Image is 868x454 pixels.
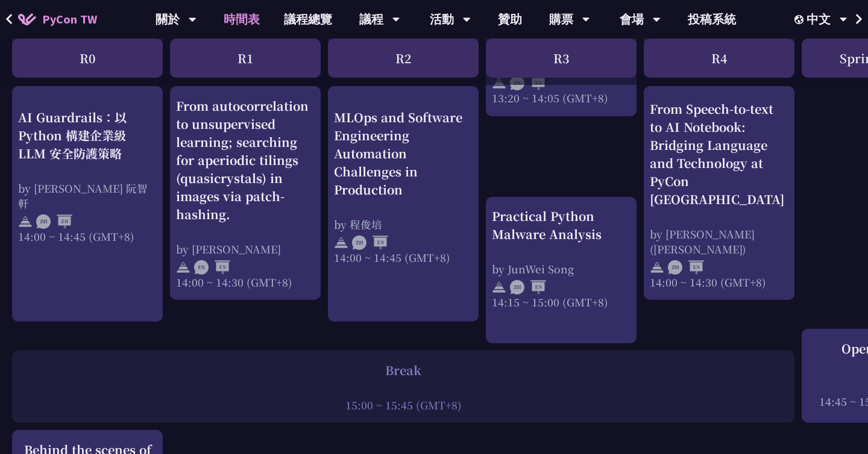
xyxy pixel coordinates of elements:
div: 14:00 ~ 14:45 (GMT+8) [18,229,157,244]
img: svg+xml;base64,PHN2ZyB4bWxucz0iaHR0cDovL3d3dy53My5vcmcvMjAwMC9zdmciIHdpZHRoPSIyNCIgaGVpZ2h0PSIyNC... [176,260,190,275]
div: 14:15 ~ 15:00 (GMT+8) [492,294,631,309]
img: ZHEN.371966e.svg [668,260,704,275]
div: Practical Python Malware Analysis [492,207,631,243]
img: ZHEN.371966e.svg [510,280,546,294]
img: svg+xml;base64,PHN2ZyB4bWxucz0iaHR0cDovL3d3dy53My5vcmcvMjAwMC9zdmciIHdpZHRoPSIyNCIgaGVpZ2h0PSIyNC... [18,214,33,229]
a: From autocorrelation to unsupervised learning; searching for aperiodic tilings (quasicrystals) in... [176,97,315,290]
a: From Speech-to-text to AI Notebook: Bridging Language and Technology at PyCon [GEOGRAPHIC_DATA] b... [650,97,788,290]
img: Locale Icon [794,15,807,24]
a: MLOps and Software Engineering Automation Challenges in Production by 程俊培 14:00 ~ 14:45 (GMT+8) [334,97,473,311]
div: by [PERSON_NAME] ([PERSON_NAME]) [650,226,788,257]
img: svg+xml;base64,PHN2ZyB4bWxucz0iaHR0cDovL3d3dy53My5vcmcvMjAwMC9zdmciIHdpZHRoPSIyNCIgaGVpZ2h0PSIyNC... [650,260,664,275]
div: R1 [170,39,321,78]
img: svg+xml;base64,PHN2ZyB4bWxucz0iaHR0cDovL3d3dy53My5vcmcvMjAwMC9zdmciIHdpZHRoPSIyNCIgaGVpZ2h0PSIyNC... [334,235,348,250]
div: R4 [644,39,794,78]
div: 15:00 ~ 15:45 (GMT+8) [18,397,788,412]
a: PyCon TW [6,4,109,34]
div: by 程俊培 [334,217,473,232]
img: ZHEN.371966e.svg [352,235,388,250]
div: 14:00 ~ 14:30 (GMT+8) [650,275,788,290]
div: From autocorrelation to unsupervised learning; searching for aperiodic tilings (quasicrystals) in... [176,97,315,223]
div: R3 [486,39,637,78]
img: ZHZH.38617ef.svg [36,214,72,229]
div: From Speech-to-text to AI Notebook: Bridging Language and Technology at PyCon [GEOGRAPHIC_DATA] [650,100,788,208]
div: by JunWei Song [492,261,631,276]
span: PyCon TW [42,10,97,28]
div: 14:00 ~ 14:45 (GMT+8) [334,250,473,265]
div: R0 [12,39,163,78]
a: Practical Python Malware Analysis by JunWei Song 14:15 ~ 15:00 (GMT+8) [492,207,631,333]
img: svg+xml;base64,PHN2ZyB4bWxucz0iaHR0cDovL3d3dy53My5vcmcvMjAwMC9zdmciIHdpZHRoPSIyNCIgaGVpZ2h0PSIyNC... [492,280,506,294]
div: R2 [328,39,479,78]
img: Home icon of PyCon TW 2025 [18,13,36,25]
div: 13:20 ~ 14:05 (GMT+8) [492,90,631,105]
div: by [PERSON_NAME] [176,241,315,257]
img: ENEN.5a408d1.svg [194,260,230,275]
div: AI Guardrails：以 Python 構建企業級 LLM 安全防護策略 [18,108,157,163]
div: Break [18,361,788,379]
a: AI Guardrails：以 Python 構建企業級 LLM 安全防護策略 by [PERSON_NAME] 阮智軒 14:00 ~ 14:45 (GMT+8) [18,97,157,311]
div: MLOps and Software Engineering Automation Challenges in Production [334,108,473,199]
div: 14:00 ~ 14:30 (GMT+8) [176,275,315,290]
div: by [PERSON_NAME] 阮智軒 [18,181,157,211]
